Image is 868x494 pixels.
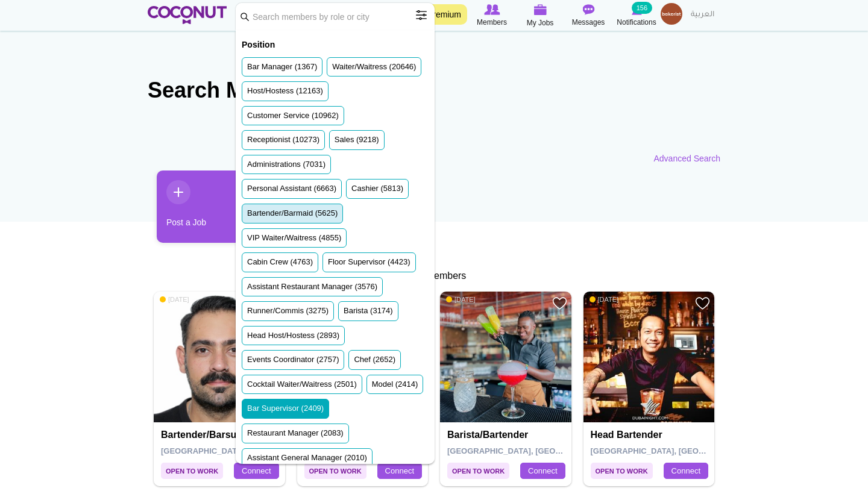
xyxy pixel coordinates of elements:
span: [GEOGRAPHIC_DATA], [GEOGRAPHIC_DATA] [591,446,763,455]
label: Events Coordinator (2757) [247,354,339,366]
a: Connect [377,463,422,480]
span: [GEOGRAPHIC_DATA], [GEOGRAPHIC_DATA] [447,446,619,455]
span: [DATE] [160,295,189,304]
small: 156 [632,2,652,14]
h4: Barista/bartender [447,430,567,440]
label: Chef (2652) [354,354,395,366]
a: Post a Job [157,170,241,243]
img: Home [148,6,227,24]
label: Bartender/Barmaid (5625) [247,208,338,219]
label: Model (2414) [372,379,418,390]
label: Bar Supervisor (2409) [247,403,324,414]
span: [GEOGRAPHIC_DATA], [GEOGRAPHIC_DATA] [161,446,333,455]
label: VIP Waiter/Waitress (4855) [247,233,341,244]
h2: Search Members [148,76,720,105]
h4: Bartender/Barsupervisor [161,430,281,440]
label: Personal Assistant (6663) [247,183,336,195]
label: Assistant Restaurant Manager (3576) [247,281,377,293]
h4: Head Bartender [591,430,711,440]
label: Runner/Commis (3275) [247,305,329,317]
a: Browse Members Members [468,3,516,28]
span: Open to Work [591,463,653,479]
a: Connect [234,463,278,480]
a: العربية [685,3,720,27]
a: Messages Messages [564,3,612,28]
input: Search members by role or city [236,3,435,30]
a: Add to Favourites [552,296,567,311]
img: My Jobs [533,4,547,15]
label: Assistant General Manager (2010) [247,452,367,464]
label: Receptionist (10273) [247,134,319,146]
span: Members [477,16,507,28]
label: Head Host/Hostess (2893) [247,330,339,342]
label: Administrations (7031) [247,159,325,170]
label: Restaurant Manager (2083) [247,428,344,439]
h2: Position [242,39,429,51]
span: Messages [572,16,605,28]
img: Notifications [632,4,642,15]
label: Barista (3174) [344,305,393,317]
img: Browse Members [484,4,500,15]
label: Host/Hostess (12163) [247,86,323,97]
label: Cabin Crew (4763) [247,257,313,268]
img: Messages [582,4,594,15]
span: Open to Work [304,463,366,479]
a: Advanced Search [653,152,720,164]
label: Floor Supervisor (4423) [328,257,410,268]
span: [DATE] [590,295,619,304]
a: Connect [520,463,565,480]
span: Open to Work [447,463,509,479]
span: [DATE] [446,295,476,304]
a: Go Premium [407,4,467,25]
a: My Jobs My Jobs [516,3,564,29]
label: Cashier (5813) [351,183,403,195]
li: 1 / 1 [148,170,232,252]
label: Waiter/Waitress (20646) [332,61,416,73]
span: Notifications [617,16,656,28]
span: My Jobs [527,17,554,29]
label: Customer Service (10962) [247,110,339,122]
a: Notifications Notifications 156 [612,3,661,28]
a: Add to Favourites [695,296,710,311]
a: Connect [664,463,708,480]
label: Cocktail Waiter/Waitress (2501) [247,379,357,390]
div: 1367 Members [148,269,720,283]
label: Sales (9218) [335,134,379,146]
span: Open to Work [161,463,223,479]
label: Bar Manager (1367) [247,61,317,73]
